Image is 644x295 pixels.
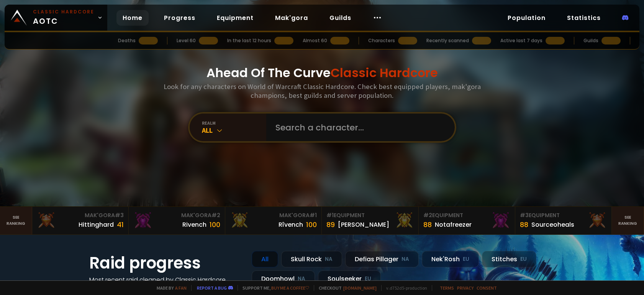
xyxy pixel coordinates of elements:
a: Mak'Gora#1Rîvench100 [225,207,322,234]
div: All [202,126,266,135]
small: EU [520,255,527,263]
a: Statistics [561,10,607,26]
h1: Raid progress [89,251,243,275]
div: Defias Pillager [345,251,419,267]
a: Consent [477,285,497,291]
span: Made by [152,285,187,291]
a: Home [116,10,149,26]
a: Terms [440,285,454,291]
div: 89 [326,219,335,230]
div: Skull Rock [281,251,342,267]
a: #1Equipment89[PERSON_NAME] [322,207,418,234]
a: Seeranking [612,207,644,234]
div: Level 60 [177,37,196,44]
div: Active last 7 days [500,37,542,44]
div: realm [202,120,266,126]
span: # 2 [423,211,432,219]
div: Stitches [482,251,536,267]
a: Guilds [323,10,357,26]
div: [PERSON_NAME] [338,220,389,229]
span: # 2 [211,211,220,219]
span: Support me, [238,285,309,291]
div: In the last 12 hours [227,37,271,44]
a: Privacy [457,285,474,291]
input: Search a character... [271,114,446,141]
div: Hittinghard [79,220,114,229]
div: All [252,251,278,267]
h3: Look for any characters on World of Warcraft Classic Hardcore. Check best equipped players, mak'g... [161,82,484,100]
div: Nek'Rosh [422,251,479,267]
a: #3Equipment88Sourceoheals [515,207,612,234]
span: # 3 [115,211,124,219]
a: Equipment [211,10,260,26]
span: # 1 [310,211,317,219]
div: 41 [117,219,124,230]
a: Buy me a coffee [271,285,309,291]
div: Deaths [118,37,136,44]
div: Mak'Gora [230,211,317,219]
h4: Most recent raid cleaned by Classic Hardcore guilds [89,275,243,294]
div: 88 [423,219,432,230]
a: Progress [158,10,202,26]
small: EU [463,255,469,263]
a: #2Equipment88Notafreezer [419,207,515,234]
div: Recently scanned [426,37,469,44]
a: Classic HardcoreAOTC [5,5,107,31]
a: Report a bug [197,285,227,291]
div: Characters [368,37,395,44]
div: Sourceoheals [531,220,574,229]
div: Soulseeker [318,270,381,287]
div: 100 [210,219,220,230]
a: a fan [175,285,187,291]
div: Mak'Gora [133,211,220,219]
small: EU [365,275,371,283]
small: NA [325,255,333,263]
small: Classic Hardcore [33,8,94,15]
div: Guilds [583,37,598,44]
span: Checkout [314,285,377,291]
span: v. d752d5 - production [381,285,427,291]
a: Mak'gora [269,10,314,26]
div: Notafreezer [435,220,472,229]
div: 88 [520,219,528,230]
div: Rivench [182,220,206,229]
small: NA [401,255,409,263]
div: Doomhowl [252,270,315,287]
span: # 3 [520,211,529,219]
a: Population [501,10,552,26]
div: 100 [306,219,317,230]
div: Equipment [520,211,607,219]
h1: Ahead Of The Curve [206,64,438,82]
div: Equipment [326,211,413,219]
div: Mak'Gora [37,211,124,219]
div: Equipment [423,211,510,219]
a: Mak'Gora#2Rivench100 [129,207,225,234]
a: [DOMAIN_NAME] [343,285,377,291]
span: AOTC [33,8,94,27]
small: NA [298,275,305,283]
div: Rîvench [279,220,303,229]
span: Classic Hardcore [331,64,438,81]
div: Almost 60 [303,37,327,44]
a: Mak'Gora#3Hittinghard41 [32,207,129,234]
span: # 1 [326,211,334,219]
